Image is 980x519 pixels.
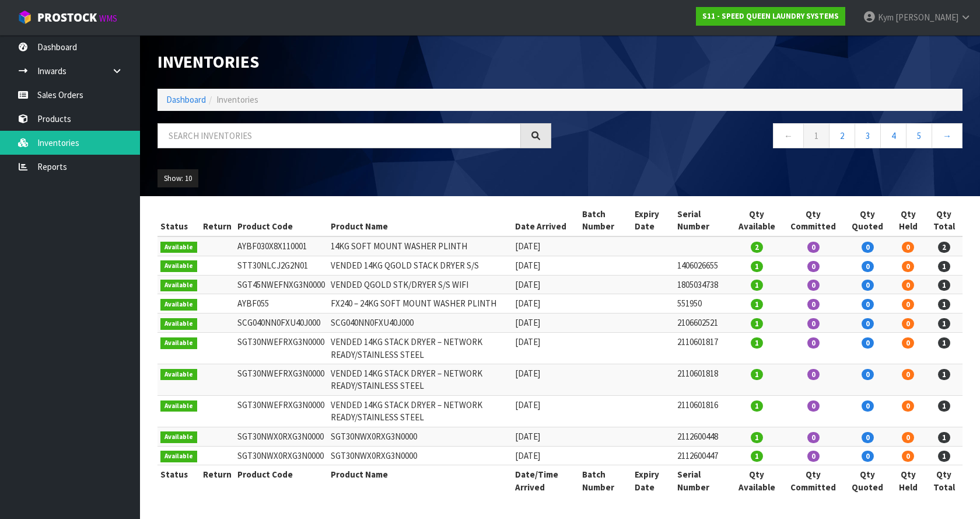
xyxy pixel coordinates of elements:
[938,318,950,329] span: 1
[891,465,926,496] th: Qty Held
[328,465,513,496] th: Product Name
[235,256,328,275] td: STT30NLCJ2G2N01
[862,451,874,462] span: 0
[783,465,844,496] th: Qty Committed
[632,205,674,236] th: Expiry Date
[512,465,579,496] th: Date/Time Arrived
[160,400,197,412] span: Available
[862,242,874,253] span: 0
[157,169,198,188] button: Show: 10
[674,395,730,427] td: 2110601816
[807,369,820,380] span: 0
[674,333,730,364] td: 2110601817
[328,314,513,333] td: SCG040NN0FXU40J000
[160,431,197,443] span: Available
[512,333,579,364] td: [DATE]
[160,280,197,291] span: Available
[235,364,328,396] td: SGT30NWEFRXG3N0000
[807,299,820,310] span: 0
[512,427,579,446] td: [DATE]
[328,446,513,465] td: SGT30NWX0RXG3N0000
[855,123,881,148] a: 3
[730,465,783,496] th: Qty Available
[674,465,730,496] th: Serial Number
[17,10,32,25] img: cube-alt.png
[674,205,730,236] th: Serial Number
[807,451,820,462] span: 0
[938,280,950,291] span: 1
[862,337,874,349] span: 0
[751,432,763,443] span: 1
[674,294,730,314] td: 551950
[632,465,674,496] th: Expiry Date
[938,451,950,462] span: 1
[938,369,950,380] span: 1
[157,465,200,496] th: Status
[328,236,513,256] td: 14KG SOFT MOUNT WASHER PLINTH
[328,364,513,396] td: VENDED 14KG STACK DRYER – NETWORK READY/STAINLESS STEEL
[328,294,513,314] td: FX240 – 24KG SOFT MOUNT WASHER PLINTH
[880,123,907,148] a: 4
[512,205,579,236] th: Date Arrived
[803,123,829,148] a: 1
[878,12,894,23] span: Kym
[895,12,958,23] span: [PERSON_NAME]
[844,465,891,496] th: Qty Quoted
[807,242,820,253] span: 0
[751,451,763,462] span: 1
[328,427,513,446] td: SGT30NWX0RXG3N0000
[674,427,730,446] td: 2112600448
[216,94,258,105] span: Inventories
[902,432,914,443] span: 0
[328,333,513,364] td: VENDED 14KG STACK DRYER – NETWORK READY/STAINLESS STEEL
[674,446,730,465] td: 2112600447
[235,275,328,294] td: SGT45NWEFNXG3N0000
[829,123,855,148] a: 2
[579,205,632,236] th: Batch Number
[157,53,551,71] h1: Inventories
[37,10,97,25] span: ProStock
[925,205,963,236] th: Qty Total
[579,465,632,496] th: Batch Number
[674,364,730,396] td: 2110601818
[902,280,914,291] span: 0
[807,261,820,272] span: 0
[200,465,235,496] th: Return
[807,337,820,349] span: 0
[938,400,950,412] span: 1
[932,123,963,148] a: →
[702,11,839,21] strong: S11 - SPEED QUEEN LAUNDRY SYSTEMS
[862,400,874,412] span: 0
[862,261,874,272] span: 0
[730,205,783,236] th: Qty Available
[751,299,763,310] span: 1
[512,364,579,396] td: [DATE]
[160,299,197,311] span: Available
[235,446,328,465] td: SGT30NWX0RXG3N0000
[235,395,328,427] td: SGT30NWEFRXG3N0000
[938,337,950,349] span: 1
[807,432,820,443] span: 0
[751,400,763,412] span: 1
[160,369,197,381] span: Available
[751,280,763,291] span: 1
[938,432,950,443] span: 1
[807,400,820,412] span: 0
[862,369,874,380] span: 0
[235,314,328,333] td: SCG040NN0FXU40J000
[512,275,579,294] td: [DATE]
[938,261,950,272] span: 1
[235,205,328,236] th: Product Code
[862,299,874,310] span: 0
[674,256,730,275] td: 1406026655
[512,395,579,427] td: [DATE]
[674,314,730,333] td: 2106602521
[862,432,874,443] span: 0
[862,318,874,329] span: 0
[328,256,513,275] td: VENDED 14KG QGOLD STACK DRYER S/S
[902,337,914,349] span: 0
[862,280,874,291] span: 0
[925,465,963,496] th: Qty Total
[938,242,950,253] span: 2
[200,205,235,236] th: Return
